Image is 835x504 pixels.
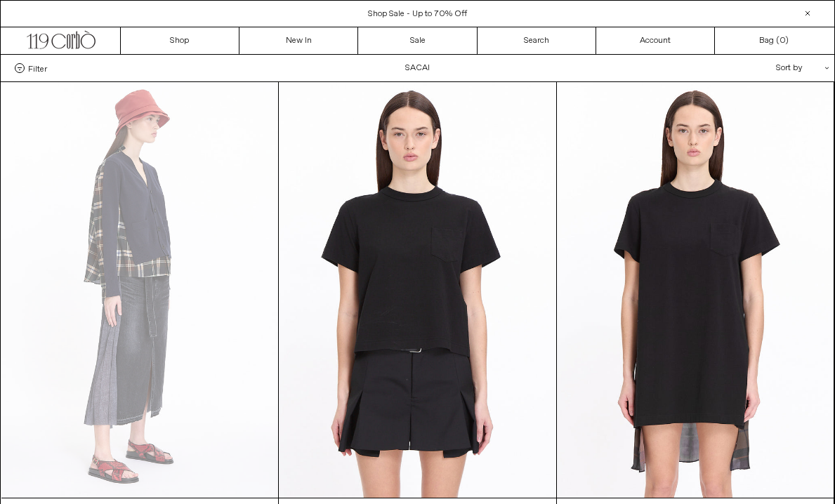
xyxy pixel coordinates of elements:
[478,27,596,54] a: Search
[596,27,715,54] a: Account
[28,63,47,73] span: Filter
[279,82,556,498] img: Sacai Satin x Cotton Jersey T-Shir
[780,34,789,47] span: )
[358,27,477,54] a: Sale
[1,82,279,498] img: Sacai Plaid Print x Knit Cardigan
[715,27,834,54] a: Bag ()
[368,8,467,20] a: Shop Sale - Up to 70% Off
[694,55,820,81] div: Sort by
[239,27,358,54] a: New In
[780,35,785,46] span: 0
[121,27,239,54] a: Shop
[557,82,834,498] img: Sacai Plaid Print x Cotton Jersey Dress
